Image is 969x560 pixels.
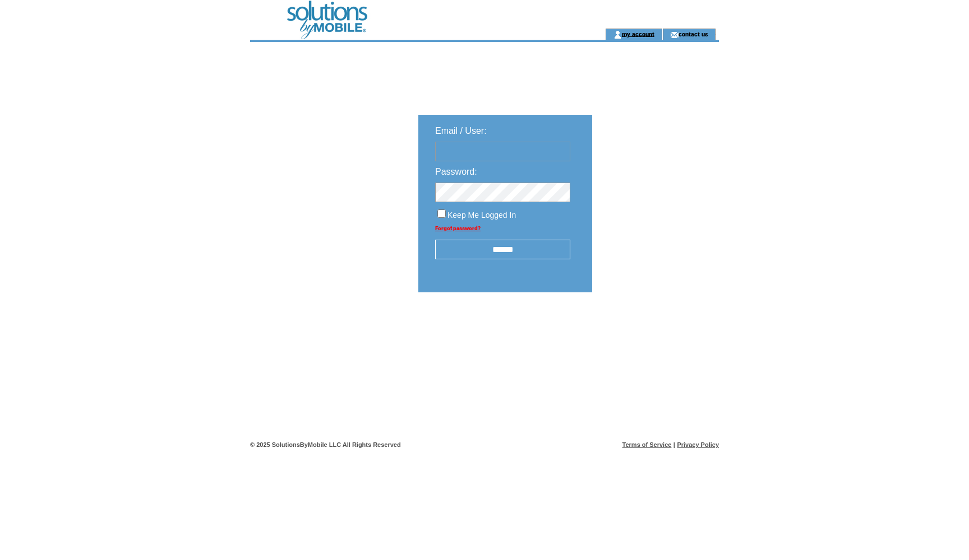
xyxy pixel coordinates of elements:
span: Keep Me Logged In [447,211,516,220]
a: contact us [679,30,708,38]
span: | [673,441,675,448]
span: Password: [435,167,477,176]
a: my account [622,30,654,38]
img: contact_us_icon.gif [670,30,679,39]
img: transparent.png [625,320,681,334]
span: © 2025 SolutionsByMobile LLC All Rights Reserved [250,441,401,448]
img: account_icon.gif [613,30,622,39]
a: Forgot password? [435,225,481,231]
a: Privacy Policy [677,441,719,448]
a: Terms of Service [622,441,672,448]
span: Email / User: [435,126,487,136]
